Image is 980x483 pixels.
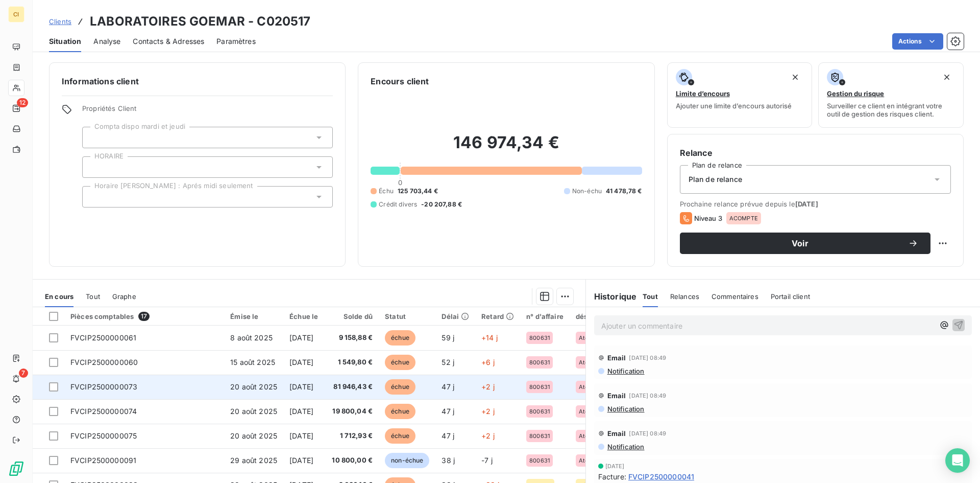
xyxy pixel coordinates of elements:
[330,382,373,392] span: 81 946,43 €
[230,456,277,465] span: 29 août 2025
[8,461,24,477] img: Logo LeanPay
[70,333,136,342] span: FVCIP2500000061
[230,333,273,342] span: 8 août 2025
[689,174,742,185] span: Plan de relance
[70,312,218,321] div: Pièces comptables
[481,312,514,320] div: Retard
[442,456,455,465] span: 38 j
[385,428,415,444] span: échue
[676,89,730,98] span: Limite d’encours
[481,407,495,416] span: +2 j
[606,367,645,375] span: Notification
[379,187,394,196] span: Échu
[579,457,624,464] span: Atelier formulation - Process et tuyauterie
[70,358,138,366] span: FVCIP2500000060
[576,312,627,320] div: désignation
[385,404,415,419] span: échue
[643,292,658,301] span: Tout
[442,431,454,440] span: 47 j
[70,431,137,440] span: FVCIP2500000075
[579,433,624,439] span: Atelier formulation - Process et tuyauterie
[385,355,415,370] span: échue
[818,62,964,128] button: Gestion du risqueSurveiller ce client en intégrant votre outil de gestion des risques client.
[82,104,333,119] span: Propriétés Client
[481,358,495,366] span: +6 j
[579,384,624,390] span: Atelier formulation - Process et tuyauterie
[138,312,150,321] span: 17
[371,132,642,163] h2: 146 974,34 €
[670,292,699,301] span: Relances
[572,187,602,196] span: Non-échu
[330,333,373,343] span: 9 158,88 €
[62,75,333,87] h6: Informations client
[93,36,120,47] span: Analyse
[442,407,454,416] span: 47 j
[605,463,625,469] span: [DATE]
[230,312,277,320] div: Émise le
[442,312,469,320] div: Délai
[481,382,495,391] span: +2 j
[680,147,951,159] h6: Relance
[607,429,626,438] span: Email
[216,36,256,47] span: Paramètres
[289,456,313,465] span: [DATE]
[330,357,373,367] span: 1 549,80 €
[86,292,100,301] span: Tout
[91,133,99,142] input: Ajouter une valeur
[529,384,550,390] span: 800631
[112,292,136,301] span: Graphe
[771,292,810,301] span: Portail client
[289,407,313,416] span: [DATE]
[398,187,438,196] span: 125 703,44 €
[629,393,666,399] span: [DATE] 08:49
[827,102,955,118] span: Surveiller ce client en intégrant votre outil de gestion des risques client.
[586,290,637,303] h6: Historique
[606,443,645,451] span: Notification
[628,471,694,482] span: FVCIP2500000041
[481,431,495,440] span: +2 j
[606,405,645,413] span: Notification
[892,33,943,50] button: Actions
[606,187,642,196] span: 41 478,78 €
[90,12,310,31] h3: LABORATOIRES GOEMAR - C020517
[442,358,454,366] span: 52 j
[230,431,277,440] span: 20 août 2025
[49,16,71,27] a: Clients
[330,312,373,320] div: Solde dû
[945,448,970,473] div: Open Intercom Messenger
[379,200,417,209] span: Crédit divers
[680,200,951,208] span: Prochaine relance prévue depuis le
[70,382,137,391] span: FVCIP2500000073
[70,456,136,465] span: FVCIP2500000091
[70,407,137,416] span: FVCIP2500000074
[133,36,204,47] span: Contacts & Adresses
[385,330,415,346] span: échue
[529,457,550,464] span: 800631
[529,433,550,439] span: 800631
[8,6,24,22] div: CI
[19,369,28,378] span: 7
[91,163,99,172] input: Ajouter une valeur
[529,408,550,415] span: 800631
[385,453,429,468] span: non-échue
[371,75,429,87] h6: Encours client
[289,312,318,320] div: Échue le
[330,431,373,441] span: 1 712,93 €
[680,233,930,254] button: Voir
[442,382,454,391] span: 47 j
[289,431,313,440] span: [DATE]
[45,292,73,301] span: En cours
[629,355,666,361] span: [DATE] 08:49
[827,89,884,98] span: Gestion du risque
[385,312,429,320] div: Statut
[398,178,402,187] span: 0
[49,36,81,47] span: Situation
[795,200,818,208] span: [DATE]
[667,62,813,128] button: Limite d’encoursAjouter une limite d’encours autorisé
[91,192,99,201] input: Ajouter une valeur
[17,98,28,107] span: 12
[579,408,624,415] span: Atelier formulation - Process et tuyauterie
[442,333,454,342] span: 59 j
[289,382,313,391] span: [DATE]
[579,335,624,341] span: Atelier formulation - Process et tuyauterie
